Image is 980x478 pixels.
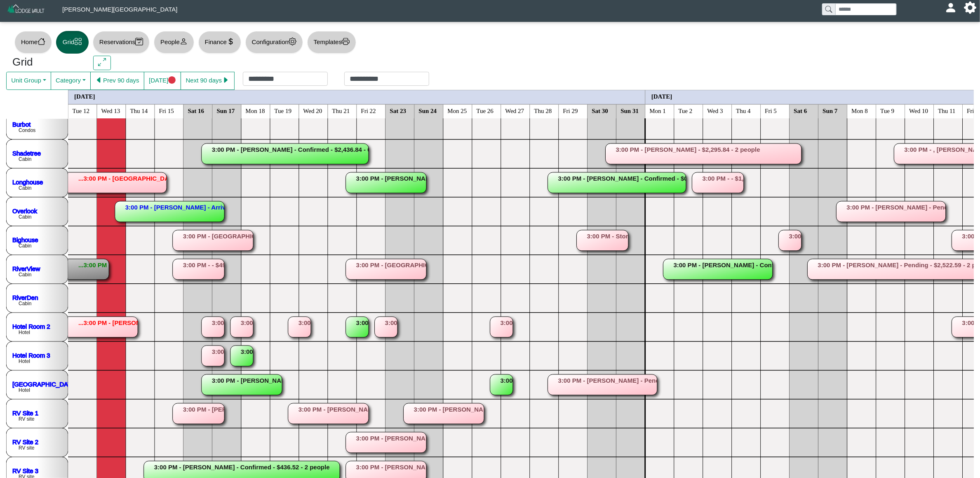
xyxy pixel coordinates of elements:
input: Check in [243,72,328,86]
svg: circle fill [168,76,176,84]
button: [DATE]circle fill [144,72,181,90]
text: Cabin [19,185,31,191]
svg: gear fill [967,5,973,11]
svg: arrows angle expand [98,58,106,66]
svg: house [38,38,45,45]
a: RV Site 2 [12,438,38,445]
text: Thu 14 [130,107,148,114]
text: [DATE] [74,93,95,99]
svg: caret left fill [95,76,103,84]
text: Sat 30 [592,107,609,114]
text: Sun 17 [217,107,235,114]
text: Wed 10 [909,107,928,114]
text: Tue 2 [679,107,693,114]
svg: gear [289,38,296,45]
text: Condos [19,127,35,133]
button: Unit Group [6,72,51,90]
text: Mon 8 [852,107,868,114]
h3: Grid [12,56,81,69]
button: Templatesprinter [307,31,356,54]
svg: calendar2 check [135,38,143,45]
text: Tue 26 [477,107,494,114]
a: Hotel Room 2 [12,323,50,330]
text: Tue 12 [73,107,90,114]
a: Shadetree [12,149,41,156]
svg: printer [342,38,350,45]
text: Thu 4 [736,107,751,114]
svg: search [825,6,832,12]
text: Wed 13 [101,107,120,114]
text: Mon 25 [448,107,467,114]
text: Fri 5 [765,107,777,114]
text: Mon 1 [650,107,666,114]
text: Wed 3 [707,107,723,114]
text: Sun 24 [419,107,437,114]
text: Sat 6 [794,107,808,114]
text: Cabin [19,156,31,162]
text: Hotel [19,358,30,364]
img: Z [7,3,46,18]
svg: caret right fill [222,76,230,84]
text: Fri 15 [159,107,174,114]
text: Wed 27 [505,107,524,114]
input: Check out [344,72,429,86]
a: Bighouse [12,236,38,243]
button: Peopleperson [154,31,194,54]
text: Sun 7 [823,107,838,114]
text: Thu 21 [332,107,350,114]
a: Hotel Room 3 [12,351,50,358]
text: Sat 23 [390,107,407,114]
text: Sun 31 [621,107,639,114]
text: Fri 29 [563,107,578,114]
text: RV site [19,445,35,451]
text: Thu 28 [534,107,552,114]
text: [DATE] [651,93,672,99]
a: RiverDen [12,294,38,301]
svg: grid [74,38,82,45]
text: RV site [19,416,35,422]
a: RV Site 3 [12,467,38,474]
button: Reservationscalendar2 check [93,31,150,54]
button: arrows angle expand [93,56,111,71]
text: Tue 9 [881,107,895,114]
text: Tue 19 [275,107,292,114]
a: Overlook [12,207,38,214]
button: Next 90 dayscaret right fill [181,72,235,90]
text: Cabin [19,272,31,278]
text: Cabin [19,214,31,220]
svg: currency dollar [227,38,235,45]
text: Hotel [19,387,30,393]
a: Longhouse [12,178,43,185]
button: Financecurrency dollar [198,31,241,54]
text: Thu 11 [938,107,956,114]
a: Burbot [12,120,31,127]
button: caret left fillPrev 90 days [90,72,144,90]
button: Gridgrid [56,31,89,54]
text: Mon 18 [246,107,265,114]
button: Category [51,72,91,90]
a: RV Site 1 [12,409,38,416]
button: Homehouse [14,31,52,54]
text: Wed 20 [303,107,322,114]
text: Cabin [19,301,31,306]
button: Configurationgear [245,31,303,54]
a: RiverView [12,265,40,272]
text: Sat 16 [188,107,204,114]
text: Fri 22 [361,107,376,114]
svg: person [180,38,188,45]
text: Cabin [19,243,31,249]
text: Hotel [19,330,30,335]
a: [GEOGRAPHIC_DATA] 4 [12,380,82,387]
svg: person fill [948,5,954,11]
